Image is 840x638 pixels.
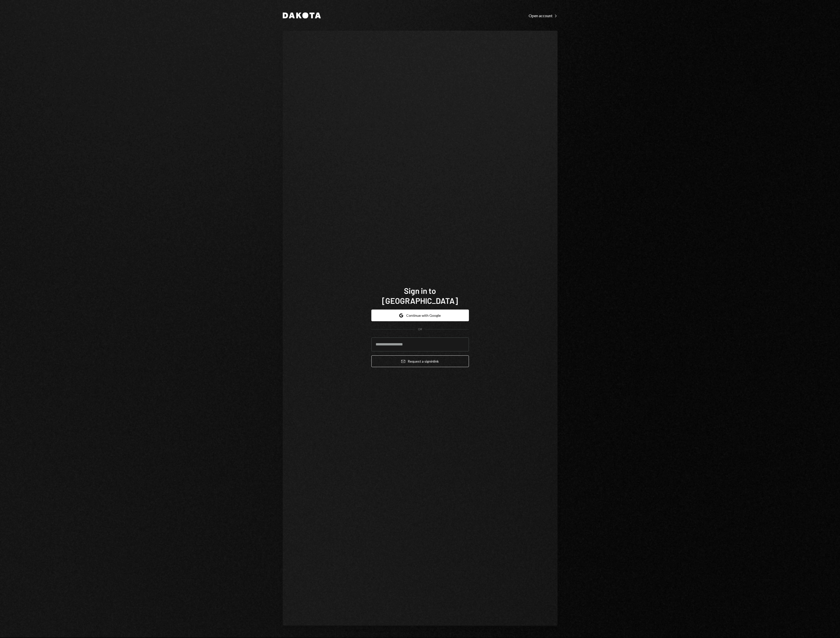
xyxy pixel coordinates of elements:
[371,355,469,367] button: Request a signinlink
[371,310,469,321] button: Continue with Google
[529,13,558,18] div: Open account
[529,13,558,18] a: Open account
[371,286,469,306] h1: Sign in to [GEOGRAPHIC_DATA]
[418,327,422,331] div: OR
